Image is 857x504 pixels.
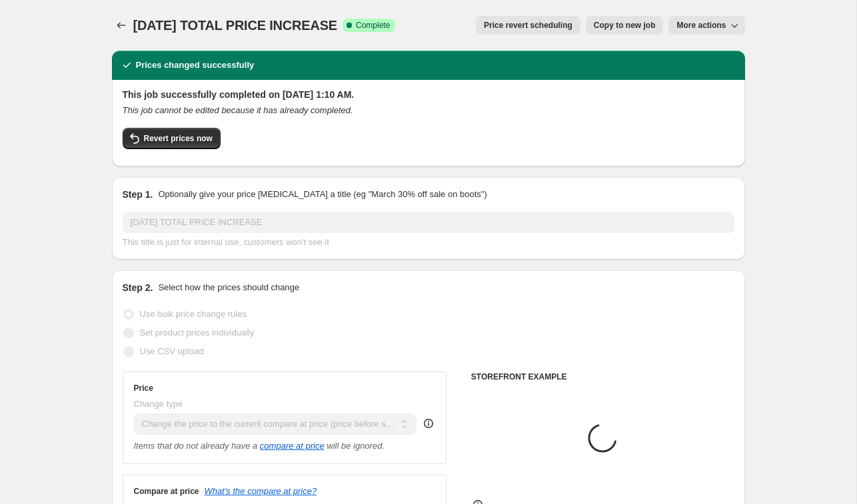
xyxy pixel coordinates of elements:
p: Select how the prices should change [158,281,299,294]
i: will be ignored. [327,441,385,451]
span: [DATE] TOTAL PRICE INCREASE [133,18,337,33]
button: What's the compare at price? [205,486,317,496]
h2: Step 1. [123,188,153,201]
h2: This job successfully completed on [DATE] 1:10 AM. [123,88,734,101]
h6: STOREFRONT EXAMPLE [471,372,734,382]
span: Price revert scheduling [484,20,572,31]
button: Price change jobs [112,16,131,35]
span: Change type [134,399,183,409]
div: help [422,417,435,430]
span: Set product prices individually [140,328,255,338]
i: This job cannot be edited because it has already completed. [123,105,353,115]
button: compare at price [260,441,325,451]
button: Price revert scheduling [476,16,580,35]
button: More actions [668,16,744,35]
span: Revert prices now [144,133,213,144]
span: Copy to new job [594,20,656,31]
button: Revert prices now [123,128,221,149]
span: Use bulk price change rules [140,309,247,319]
button: Copy to new job [586,16,664,35]
h3: Price [134,383,153,393]
h2: Prices changed successfully [136,59,255,72]
span: Complete [356,20,390,31]
input: 30% off holiday sale [123,212,734,233]
span: This title is just for internal use, customers won't see it [123,237,329,247]
h3: Compare at price [134,486,199,497]
p: Optionally give your price [MEDICAL_DATA] a title (eg "March 30% off sale on boots") [158,188,486,201]
i: Items that do not already have a [134,441,258,451]
h2: Step 2. [123,281,153,294]
span: More actions [676,20,726,31]
span: Use CSV upload [140,346,204,356]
